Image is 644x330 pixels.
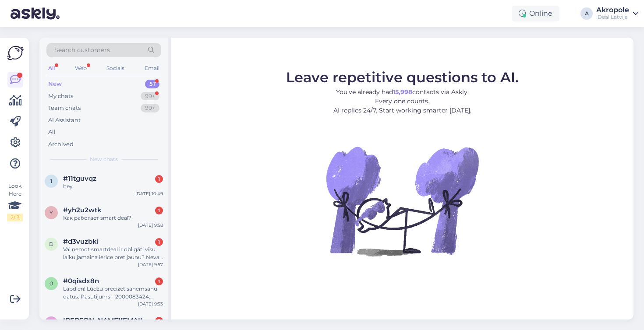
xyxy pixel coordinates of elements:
[48,140,74,149] div: Archived
[145,80,159,88] div: 51
[48,128,56,137] div: All
[63,175,96,183] span: #11tguvqz
[580,7,593,20] div: A
[48,92,73,101] div: My chats
[596,7,629,14] div: Akropole
[138,301,163,307] div: [DATE] 9:53
[596,7,639,21] a: AkropoleiDeal Latvija
[63,285,163,301] div: Labdien! Lūdzu precizet sanemsanu datus. Pasutijums - 2000083424. Paldies!
[50,209,53,216] span: y
[63,206,102,214] span: #yh2u2wtk
[155,277,163,285] div: 1
[50,178,52,184] span: 1
[63,316,154,324] span: r.kivrins@outlook.com
[393,88,412,96] b: 15,998
[7,182,23,221] div: Look Here
[105,63,126,74] div: Socials
[48,116,81,125] div: AI Assistant
[7,45,24,61] img: Askly Logo
[155,238,163,246] div: 1
[596,14,629,21] div: iDeal Latvija
[155,207,163,214] div: 1
[141,104,159,112] div: 99+
[63,214,163,222] div: Как работает smart deal?
[7,214,23,221] div: 2 / 3
[73,63,88,74] div: Web
[512,6,559,21] div: Online
[135,190,163,197] div: [DATE] 10:49
[141,92,159,101] div: 99+
[63,183,163,190] div: hey
[155,317,163,325] div: 5
[50,280,53,287] span: 0
[138,261,163,268] div: [DATE] 9:57
[46,63,57,74] div: All
[155,175,163,183] div: 1
[63,246,163,261] div: Vai ņemot smartdeal ir obligāti visu laiku jamaina ierīce pret jaunu? Nevar atstat un tad nomaksā...
[54,46,110,55] span: Search customers
[286,69,519,86] span: Leave repetitive questions to AI.
[90,155,118,163] span: New chats
[63,238,99,246] span: #d3vuzbki
[143,63,161,74] div: Email
[323,122,481,280] img: No Chat active
[49,241,53,247] span: d
[138,222,163,228] div: [DATE] 9:58
[63,277,99,285] span: #0qisdx8n
[48,104,81,112] div: Team chats
[286,88,519,115] p: You’ve already had contacts via Askly. Every one counts. AI replies 24/7. Start working smarter [...
[48,80,62,88] div: New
